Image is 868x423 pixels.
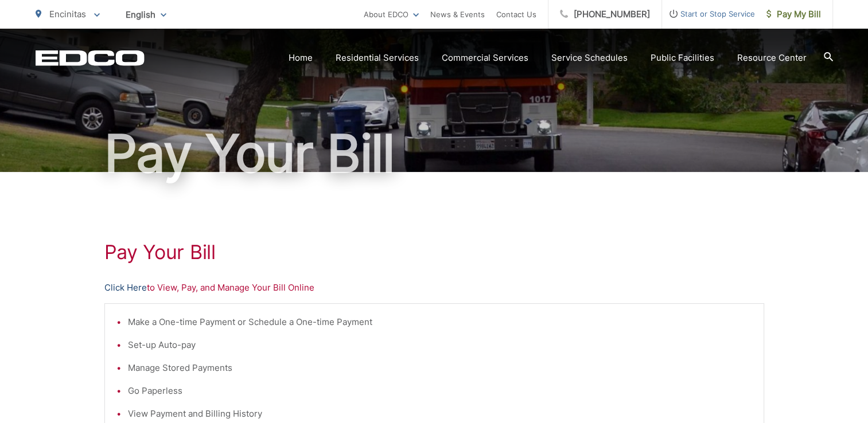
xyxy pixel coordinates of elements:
[36,125,833,182] h1: Pay Your Bill
[737,51,807,65] a: Resource Center
[128,315,752,329] li: Make a One-time Payment or Schedule a One-time Payment
[36,50,145,66] a: EDCD logo. Return to the homepage.
[104,281,764,295] p: to View, Pay, and Manage Your Bill Online
[766,7,821,21] span: Pay My Bill
[336,51,419,65] a: Residential Services
[104,281,147,295] a: Click Here
[128,338,752,352] li: Set-up Auto-pay
[364,7,419,21] a: About EDCO
[104,241,764,264] h1: Pay Your Bill
[496,7,536,21] a: Contact Us
[128,361,752,375] li: Manage Stored Payments
[551,51,628,65] a: Service Schedules
[128,384,752,398] li: Go Paperless
[430,7,485,21] a: News & Events
[128,407,752,421] li: View Payment and Billing History
[442,51,528,65] a: Commercial Services
[651,51,714,65] a: Public Facilities
[289,51,313,65] a: Home
[117,5,175,25] span: English
[49,9,86,19] span: Encinitas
